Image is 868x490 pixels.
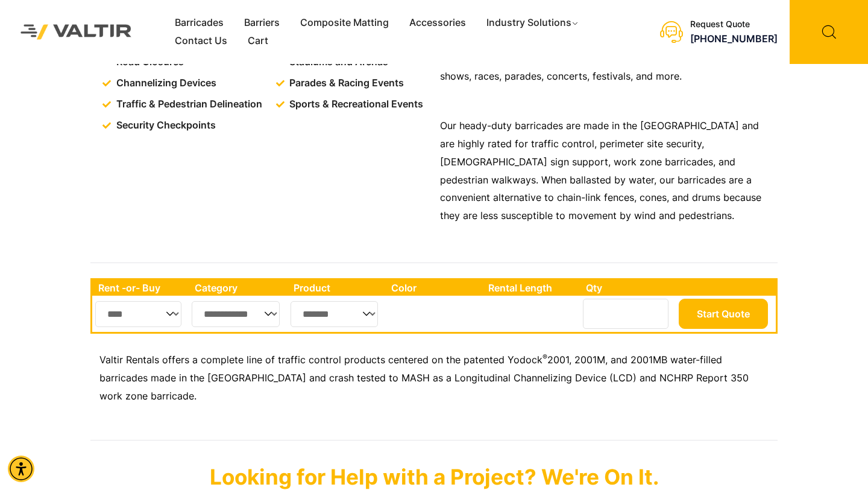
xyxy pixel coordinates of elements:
a: Barriers [234,14,290,32]
select: Single select [95,301,181,327]
th: Category [189,280,288,296]
span: 2001, 2001M, and 2001MB water-filled barricades made in the [GEOGRAPHIC_DATA] and crash tested to... [99,354,749,402]
div: Accessibility Menu [8,456,34,482]
p: Looking for Help with a Project? We're On It. [90,464,778,489]
a: Accessories [399,14,476,32]
a: call (888) 496-3625 [690,33,778,45]
a: Barricades [165,14,234,32]
span: Security Checkpoints [113,116,216,135]
button: Start Quote [679,299,768,329]
th: Rental Length [482,280,580,296]
th: Color [385,280,482,296]
th: Rent -or- Buy [92,280,189,296]
input: Number [583,299,668,329]
div: Request Quote [690,19,778,30]
select: Single select [192,301,280,327]
a: Contact Us [165,32,237,50]
p: Our heady-duty barricades are made in the [GEOGRAPHIC_DATA] and are highly rated for traffic cont... [440,117,772,226]
img: Valtir Rentals [9,13,143,51]
span: Sports & Recreational Events [286,95,423,113]
sup: ® [542,352,547,361]
a: Industry Solutions [476,14,590,32]
a: Composite Matting [290,14,399,32]
span: Traffic & Pedestrian Delineation [113,95,262,113]
th: Qty [580,280,676,296]
th: Product [288,280,386,296]
span: Channelizing Devices [113,74,216,92]
select: Single select [291,301,378,327]
span: Parades & Racing Events [286,74,404,92]
a: Cart [237,32,278,50]
span: Valtir Rentals offers a complete line of traffic control products centered on the patented Yodock [99,354,542,366]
